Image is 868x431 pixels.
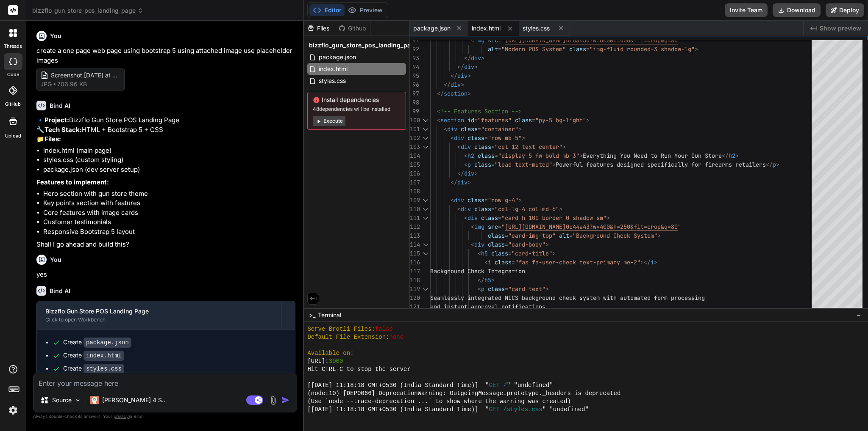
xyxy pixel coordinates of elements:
[464,161,467,168] span: <
[508,232,556,239] span: "card-img-top"
[725,3,768,17] button: Invite Team
[498,152,579,159] span: "display-5 fw-bold mb-3"
[410,222,419,231] div: 112
[43,155,295,165] li: styles.css (custom styling)
[43,165,295,175] li: package.json (dev server setup)
[488,232,505,239] span: class
[114,414,129,419] span: privacy
[471,223,474,231] span: <
[83,351,124,361] code: index.html
[51,71,119,80] span: Screenshot [DATE] at [DATE] Firearm Range and Gun Shop POS (Point Of Sale) Firearm Range Software
[474,170,478,177] span: >
[464,54,471,62] span: </
[522,134,525,142] span: >
[586,116,590,124] span: >
[488,241,505,248] span: class
[307,398,570,406] span: (Use `node --trace-deprecation ...` to show where the warning was created)
[488,223,498,231] span: src
[491,276,495,284] span: >
[467,72,471,80] span: >
[313,96,401,104] span: Install dependencies
[410,107,419,116] div: 99
[508,241,545,248] span: "card-body"
[503,382,506,390] span: /
[523,24,550,33] span: styles.css
[37,301,281,329] button: Bizzflo Gun Store POS Landing PageClick to open Workbench
[855,308,863,322] button: −
[552,250,556,257] span: >
[410,258,419,267] div: 116
[45,135,61,143] strong: Files:
[559,232,569,239] span: alt
[410,196,419,205] div: 109
[90,396,99,404] img: Claude 4 Sonnet
[307,382,489,390] span: [[DATE] 11:18:18 GMT+0530 (India Standard Time)] "
[515,116,532,124] span: class
[773,3,821,17] button: Download
[420,143,431,151] div: Click to collapse the range.
[83,338,131,348] code: package.json
[457,205,461,213] span: <
[447,125,457,133] span: div
[451,178,457,186] span: </
[410,63,419,71] div: 94
[430,303,545,310] span: and instant approval notifications
[451,72,457,80] span: </
[464,152,467,159] span: <
[467,134,484,142] span: class
[420,116,431,125] div: Click to collapse the range.
[566,223,678,231] span: 0c44a43?w=400&h=250&fit=crop&q=80
[461,143,471,151] span: div
[464,214,467,222] span: <
[657,232,661,239] span: >
[437,107,522,115] span: <!-- Features Section -->
[410,169,419,178] div: 106
[722,152,729,159] span: </
[556,161,725,168] span: Powerful features designed specifically for firear
[505,223,566,231] span: [URL][DOMAIN_NAME]
[410,80,419,89] div: 96
[508,250,512,257] span: =
[309,4,345,16] button: Editor
[467,196,484,204] span: class
[503,406,542,414] span: /styles.css
[454,196,464,204] span: div
[484,134,488,142] span: =
[420,249,431,258] div: Click to collapse the range.
[467,90,471,97] span: >
[501,45,566,53] span: "Modern POS System"
[461,125,478,133] span: class
[410,231,419,240] div: 113
[491,143,495,151] span: =
[491,161,495,168] span: =
[495,205,559,213] span: "col-lg-4 col-md-6"
[410,134,419,143] div: 102
[33,412,297,420] p: Always double-check its answers. Your in Bind
[410,143,419,151] div: 103
[735,152,739,159] span: >
[420,240,431,249] div: Click to collapse the range.
[63,364,124,373] div: Create
[420,134,431,143] div: Click to collapse the range.
[45,126,82,134] strong: Tech Stack:
[5,132,21,140] label: Upload
[498,214,501,222] span: =
[776,161,779,168] span: >
[590,45,695,53] span: "img-fluid rounded-3 shadow-lg"
[695,45,698,53] span: >
[451,196,454,204] span: <
[410,214,419,222] div: 111
[410,45,419,54] div: 92
[413,24,451,33] span: package.json
[478,125,481,133] span: =
[43,208,295,218] li: Core features with image cards
[491,205,495,213] span: =
[36,270,295,280] p: yes
[474,161,491,168] span: class
[857,311,861,319] span: −
[826,3,864,17] button: Deploy
[488,45,498,53] span: alt
[478,285,481,293] span: <
[309,41,418,49] span: bizzflo_gun_store_pos_landing_page
[437,116,440,124] span: <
